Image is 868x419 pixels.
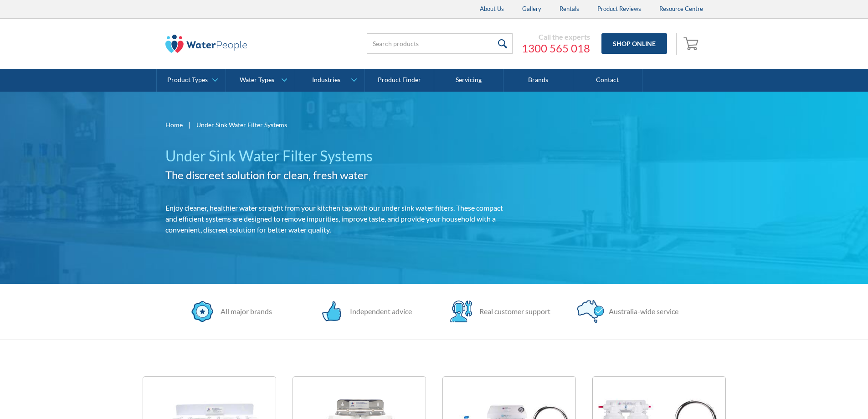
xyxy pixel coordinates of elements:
div: Industries [312,76,340,84]
div: Under Sink Water Filter Systems [196,120,287,129]
a: Contact [573,69,642,92]
a: Open cart [681,33,703,55]
a: Industries [295,69,364,92]
a: Product Types [157,69,226,92]
a: Servicing [434,69,503,92]
div: All major brands [216,306,272,317]
div: Independent advice [345,306,412,317]
img: shopping cart [683,36,701,51]
h1: Under Sink Water Filter Systems [165,145,515,167]
a: Water Types [226,69,295,92]
h2: The discreet solution for clean, fresh water [165,167,515,183]
a: Home [165,120,183,129]
p: Enjoy cleaner, healthier water straight from your kitchen tap with our under sink water filters. ... [165,202,515,235]
a: Brands [503,69,573,92]
a: Product Finder [365,69,434,92]
div: Water Types [240,76,274,84]
div: Australia-wide service [604,306,678,317]
div: Call the experts [522,32,590,41]
a: Shop Online [601,33,667,54]
div: Product Types [167,76,208,84]
input: Search products [367,33,513,54]
a: 1300 565 018 [522,41,590,55]
div: | [187,119,192,130]
div: Real customer support [475,306,550,317]
img: The Water People [165,35,247,53]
